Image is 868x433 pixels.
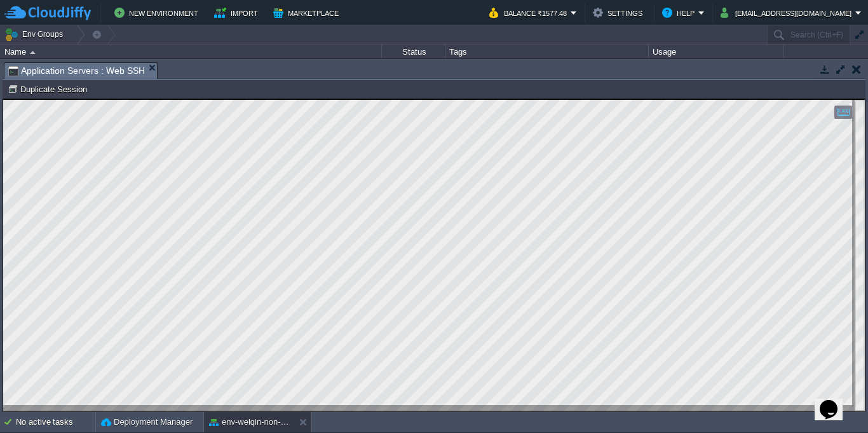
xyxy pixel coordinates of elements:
[273,5,342,20] button: Marketplace
[383,45,445,59] div: Status
[593,5,646,20] button: Settings
[4,25,67,43] button: Env Groups
[489,5,571,20] button: Balance ₹1577.48
[214,5,262,20] button: Import
[8,83,91,95] button: Duplicate Session
[721,5,855,20] button: [EMAIL_ADDRESS][DOMAIN_NAME]
[1,45,381,59] div: Name
[649,45,783,59] div: Usage
[16,412,95,432] div: No active tasks
[446,45,648,59] div: Tags
[815,382,855,420] iframe: chat widget
[209,416,289,429] button: env-welqin-non-prod
[101,416,193,429] button: Deployment Manager
[114,5,202,20] button: New Environment
[662,5,698,20] button: Help
[4,5,91,21] img: CloudJiffy
[30,51,36,54] img: AMDAwAAAACH5BAEAAAAALAAAAAABAAEAAAICRAEAOw==
[8,63,145,79] span: Application Servers : Web SSH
